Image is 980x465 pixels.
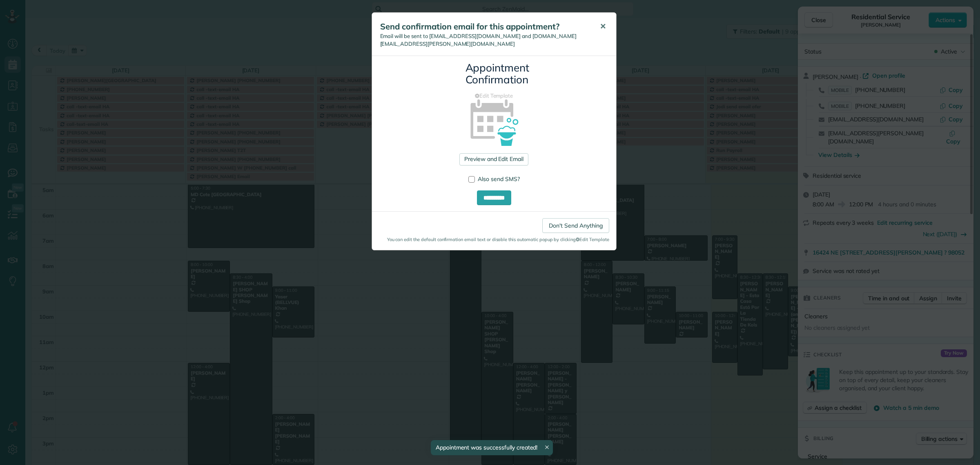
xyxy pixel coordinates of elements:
[379,236,609,243] small: You can edit the default confirmation email text or disable this automatic popup by clicking Edit...
[378,92,610,100] a: Edit Template
[459,153,528,165] a: Preview and Edit Email
[542,218,609,233] a: Don't Send Anything
[465,62,523,85] h3: Appointment Confirmation
[600,22,606,31] span: ✕
[380,21,588,32] h5: Send confirmation email for this appointment?
[380,33,577,47] span: Email will be sent to [EMAIL_ADDRESS][DOMAIN_NAME] and [DOMAIN_NAME][EMAIL_ADDRESS][PERSON_NAME][...
[431,440,553,455] div: Appointment was successfully created!
[478,175,520,183] span: Also send SMS?
[457,85,530,158] img: appointment_confirmation_icon-141e34405f88b12ade42628e8c248340957700ab75a12ae832a8710e9b578dc5.png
